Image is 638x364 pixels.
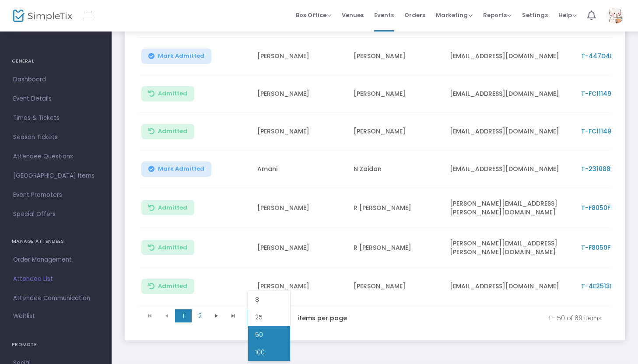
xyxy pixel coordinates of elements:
h4: GENERAL [12,52,100,70]
td: [PERSON_NAME][EMAIL_ADDRESS][PERSON_NAME][DOMAIN_NAME] [445,188,576,228]
span: T-4E2513E7-4 [581,282,625,290]
h4: PROMOTE [12,336,100,353]
span: Orders [404,4,425,26]
span: Event Promoters [13,189,98,201]
td: [PERSON_NAME] [348,75,445,113]
span: [GEOGRAPHIC_DATA] Items [13,170,98,182]
span: Season Tickets [13,132,98,143]
span: Admitted [158,244,187,251]
span: Admitted [158,283,187,290]
span: T-23108838-5 [581,164,626,173]
td: [PERSON_NAME] [252,113,348,150]
td: [PERSON_NAME] [348,38,445,75]
span: Mark Admitted [158,52,204,59]
span: Go to the next page [208,309,225,322]
span: Admitted [158,90,187,97]
span: Times & Tickets [13,112,98,124]
span: Go to the next page [213,312,220,319]
span: T-F8050FC0-1 [581,203,625,212]
span: Dashboard [13,74,98,85]
kendo-pager-info: 1 - 50 of 69 items [365,309,602,327]
button: Admitted [141,86,194,101]
span: Admitted [158,128,187,135]
span: T-F8050FC0-1 [581,243,625,252]
button: Admitted [141,200,194,215]
span: Events [374,4,394,26]
label: items per page [298,314,347,322]
span: Reports [483,11,512,19]
td: [EMAIL_ADDRESS][DOMAIN_NAME] [445,150,576,188]
span: Marketing [436,11,473,19]
td: Amani [252,150,348,188]
td: [EMAIL_ADDRESS][DOMAIN_NAME] [445,268,576,305]
span: T-FC111491-7 [581,127,621,136]
span: Go to the last page [225,309,242,322]
span: Go to the last page [230,312,237,319]
td: [EMAIL_ADDRESS][DOMAIN_NAME] [445,113,576,150]
span: Attendee Questions [13,151,98,162]
span: Settings [522,4,548,26]
span: Page 1 [175,309,192,322]
button: Mark Admitted [141,49,211,64]
button: Admitted [141,279,194,294]
td: [PERSON_NAME] [252,38,348,75]
span: Event Details [13,93,98,105]
td: R [PERSON_NAME] [348,228,445,268]
span: Attendee List [13,273,98,285]
span: T-447D4BDC-E [581,52,630,60]
span: Order Management [13,254,98,266]
span: 25 [255,313,263,322]
span: 8 [255,295,259,304]
td: [PERSON_NAME] [348,268,445,305]
td: [PERSON_NAME] [252,188,348,228]
span: Special Offers [13,209,98,220]
span: Page 2 [192,309,208,322]
span: Attendee Communication [13,293,98,304]
span: 100 [255,348,265,357]
span: Box Office [296,11,331,19]
span: Mark Admitted [158,165,204,172]
button: Admitted [141,240,194,255]
td: [PERSON_NAME] [252,75,348,113]
span: Help [558,11,577,19]
td: N Zaidan [348,150,445,188]
h4: MANAGE ATTENDEES [12,233,100,250]
td: [PERSON_NAME] [252,228,348,268]
td: [EMAIL_ADDRESS][DOMAIN_NAME] [445,38,576,75]
td: [EMAIL_ADDRESS][DOMAIN_NAME] [445,75,576,113]
span: Admitted [158,204,187,211]
td: R [PERSON_NAME] [348,188,445,228]
td: [PERSON_NAME][EMAIL_ADDRESS][PERSON_NAME][DOMAIN_NAME] [445,228,576,268]
span: T-FC111491-7 [581,89,621,98]
span: 50 [255,330,263,339]
span: Waitlist [13,312,35,321]
td: [PERSON_NAME] [252,268,348,305]
button: Admitted [141,124,194,139]
button: Mark Admitted [141,161,211,177]
td: [PERSON_NAME] [348,113,445,150]
span: Venues [342,4,364,26]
